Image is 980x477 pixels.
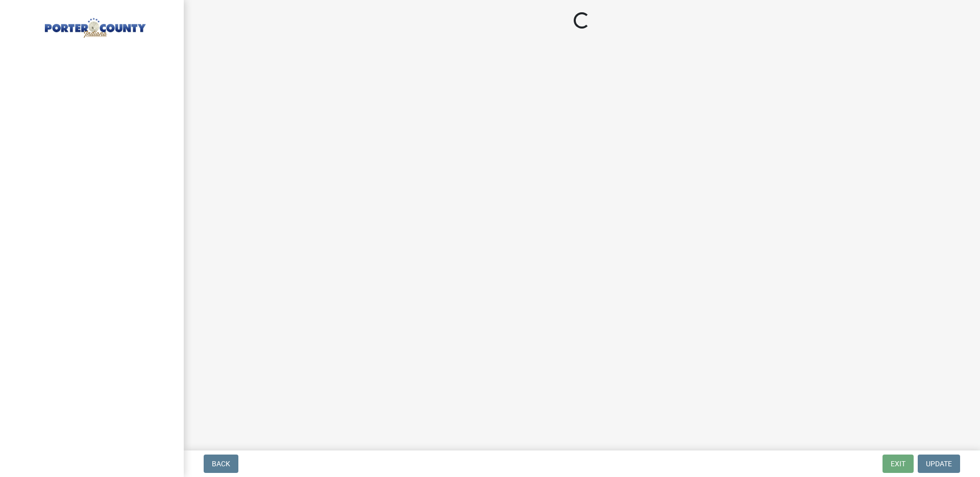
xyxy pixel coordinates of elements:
[20,11,167,39] img: Porter County, Indiana
[918,455,960,473] button: Update
[883,455,914,473] button: Exit
[212,460,230,468] span: Back
[926,460,952,468] span: Update
[204,455,238,473] button: Back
